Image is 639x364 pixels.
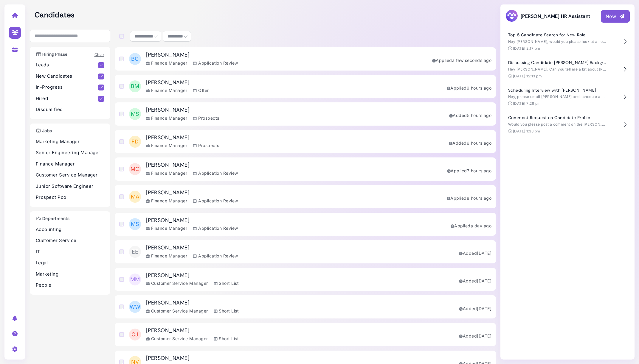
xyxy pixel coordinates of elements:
[35,11,496,19] h2: Candidates
[146,280,208,286] div: Customer Service Manager
[146,87,187,93] div: Finance Manager
[146,217,238,224] h3: [PERSON_NAME]
[513,46,540,51] time: [DATE] 2:17 pm
[36,73,98,80] p: New Candidates
[447,85,491,91] div: Applied
[146,107,219,113] h3: [PERSON_NAME]
[146,335,208,342] div: Customer Service Manager
[129,191,141,203] span: MA
[146,225,187,231] div: Finance Manager
[451,223,491,229] div: Applied
[467,85,491,90] time: Sep 05, 2025
[449,140,491,146] div: Added
[193,115,219,121] div: Prospects
[146,52,238,58] h3: [PERSON_NAME]
[505,56,630,83] button: Discussing Candidate [PERSON_NAME] Background Hey [PERSON_NAME]. Can you tell me a bit about [PER...
[459,278,491,284] div: Added
[508,115,607,120] h4: Comment Request on Candidate Profile
[452,58,491,63] time: Sep 05, 2025
[467,196,491,201] time: Sep 05, 2025
[36,161,104,168] p: Finance Manager
[146,308,208,314] div: Customer Service Manager
[146,162,238,168] h3: [PERSON_NAME]
[467,113,491,118] time: Sep 05, 2025
[467,168,491,173] time: Sep 05, 2025
[214,308,239,314] div: Short List
[36,183,104,190] p: Junior Software Engineer
[36,271,104,278] p: Marketing
[432,57,491,63] div: Applied
[505,9,590,23] h3: [PERSON_NAME] HR Assistant
[146,355,239,362] h3: [PERSON_NAME]
[33,52,71,57] h3: Hiring Phase
[146,300,239,306] h3: [PERSON_NAME]
[449,112,491,118] div: Added
[193,60,238,66] div: Application Review
[36,149,104,156] p: Senior Engineering Manager
[36,249,104,255] p: IT
[513,129,540,133] time: [DATE] 1:38 pm
[94,52,104,57] a: Clear
[459,250,491,256] div: Added
[146,79,209,86] h3: [PERSON_NAME]
[146,253,187,259] div: Finance Manager
[36,282,104,289] p: People
[447,168,491,174] div: Applied
[193,170,238,176] div: Application Review
[36,172,104,179] p: Customer Service Manager
[129,53,141,65] span: BC
[146,327,239,334] h3: [PERSON_NAME]
[193,142,219,149] div: Prospects
[505,28,630,56] button: Top 5 Candidate Search for New Role Hey [PERSON_NAME], would you please look at all of our existi...
[606,13,625,20] div: New
[471,223,491,228] time: Sep 04, 2025
[477,278,491,283] time: Sep 03, 2025
[129,301,141,313] span: WW
[146,142,187,149] div: Finance Manager
[477,333,491,338] time: Sep 03, 2025
[193,87,209,93] div: Offer
[508,88,607,93] h4: Scheduling Interview with [PERSON_NAME]
[146,60,187,66] div: Finance Manager
[508,32,607,38] h4: Top 5 Candidate Search for New Role
[36,95,98,102] p: Hired
[36,62,98,68] p: Leads
[193,198,238,204] div: Application Review
[129,80,141,92] span: BM
[459,305,491,312] div: Added
[505,111,630,138] button: Comment Request on Candidate Profile Would you please post a comment on the [PERSON_NAME] profile...
[36,84,98,91] p: In-Progress
[129,218,141,230] span: MS
[36,260,104,266] p: Legal
[214,280,239,286] div: Short List
[36,226,104,233] p: Accounting
[601,10,630,23] button: New
[146,272,239,279] h3: [PERSON_NAME]
[467,140,491,146] time: Sep 05, 2025
[459,333,491,339] div: Added
[36,194,104,201] p: Prospect Pool
[477,251,491,256] time: Sep 03, 2025
[146,190,238,196] h3: [PERSON_NAME]
[36,106,104,113] p: Disqualified
[36,237,104,244] p: Customer Service
[477,306,491,311] time: Sep 03, 2025
[129,136,141,148] span: FD
[33,128,55,133] h3: Jobs
[505,83,630,111] button: Scheduling Interview with [PERSON_NAME] Hey, please email [PERSON_NAME] and schedule a 30 min int...
[33,216,72,221] h3: Departments
[214,335,239,342] div: Short List
[129,274,141,285] span: MM
[447,195,491,201] div: Applied
[513,101,541,106] time: [DATE] 7:29 pm
[146,135,219,141] h3: [PERSON_NAME]
[146,198,187,204] div: Finance Manager
[36,138,104,145] p: Marketing Manager
[129,329,141,340] span: CJ
[146,115,187,121] div: Finance Manager
[193,253,238,259] div: Application Review
[129,108,141,120] span: MS
[193,225,238,231] div: Application Review
[146,170,187,176] div: Finance Manager
[513,74,542,78] time: [DATE] 12:13 pm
